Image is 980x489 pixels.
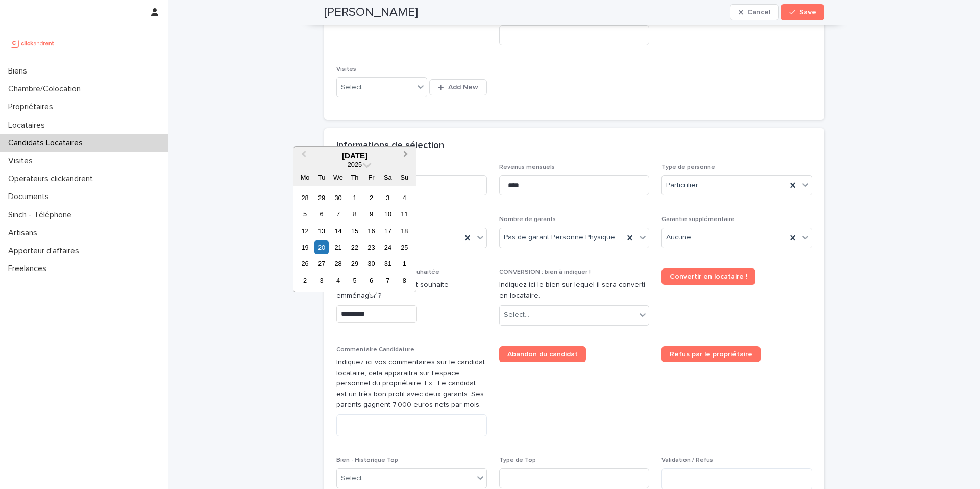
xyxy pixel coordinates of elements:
[499,164,555,170] span: Revenus mensuels
[4,228,45,238] p: Artisans
[364,224,378,238] div: Choose Friday, 16 May 2025
[4,210,80,220] p: Sinch - Téléphone
[298,274,312,287] div: Choose Monday, 2 June 2025
[499,216,556,223] span: Nombre de garants
[4,192,57,202] p: Documents
[314,257,328,271] div: Choose Tuesday, 27 May 2025
[331,240,345,254] div: Choose Wednesday, 21 May 2025
[314,170,328,184] div: Tu
[298,257,312,271] div: Choose Monday, 26 May 2025
[670,351,752,358] span: Refus par le propriétaire
[666,180,698,191] span: Particulier
[4,138,91,148] p: Candidats Locataires
[4,264,55,274] p: Freelances
[381,191,395,205] div: Choose Saturday, 3 May 2025
[348,191,361,205] div: Choose Thursday, 1 May 2025
[4,156,41,166] p: Visites
[298,207,312,221] div: Choose Monday, 5 May 2025
[747,9,770,16] span: Cancel
[381,240,395,254] div: Choose Saturday, 24 May 2025
[507,351,578,358] span: Abandon du candidat
[499,280,650,301] p: Indiquez ici le bien sur lequel il sera converti en locataire.
[504,232,615,243] span: Pas de garant Personne Physique
[799,9,816,16] span: Save
[348,257,361,271] div: Choose Thursday, 29 May 2025
[336,457,398,463] span: Bien - Historique Top
[336,140,444,152] h2: Informations de sélection
[381,170,395,184] div: Sa
[730,4,779,20] button: Cancel
[331,191,345,205] div: Choose Wednesday, 30 April 2025
[293,151,416,160] div: [DATE]
[398,170,411,184] div: Su
[499,269,591,275] span: CONVERSION : bien à indiquer !
[348,240,361,254] div: Choose Thursday, 22 May 2025
[298,191,312,205] div: Choose Monday, 28 April 2025
[331,207,345,221] div: Choose Wednesday, 7 May 2025
[666,232,691,243] span: Aucune
[314,224,328,238] div: Choose Tuesday, 13 May 2025
[661,457,713,463] span: Validation / Refus
[364,191,378,205] div: Choose Friday, 2 May 2025
[8,33,58,54] img: UCB0brd3T0yccxBKYDjQ
[398,207,411,221] div: Choose Sunday, 11 May 2025
[381,207,395,221] div: Choose Saturday, 10 May 2025
[314,274,328,287] div: Choose Tuesday, 3 June 2025
[336,347,414,353] span: Commentaire Candidature
[381,257,395,271] div: Choose Saturday, 31 May 2025
[348,274,361,287] div: Choose Thursday, 5 June 2025
[336,66,356,72] span: Visites
[781,4,824,20] button: Save
[4,246,87,256] p: Apporteur d'affaires
[504,310,529,321] div: Select...
[661,346,761,362] a: Refus par le propriétaire
[331,170,345,184] div: We
[324,5,418,20] h2: [PERSON_NAME]
[661,216,735,223] span: Garantie supplémentaire
[331,274,345,287] div: Choose Wednesday, 4 June 2025
[364,274,378,287] div: Choose Friday, 6 June 2025
[297,189,412,289] div: month 2025-05
[364,257,378,271] div: Choose Friday, 30 May 2025
[398,224,411,238] div: Choose Sunday, 18 May 2025
[670,273,747,280] span: Convertir en locataire !
[399,148,415,164] button: Next Month
[314,191,328,205] div: Choose Tuesday, 29 April 2025
[298,240,312,254] div: Choose Monday, 19 May 2025
[331,257,345,271] div: Choose Wednesday, 28 May 2025
[348,224,361,238] div: Choose Thursday, 15 May 2025
[364,240,378,254] div: Choose Friday, 23 May 2025
[381,224,395,238] div: Choose Saturday, 17 May 2025
[364,170,378,184] div: Fr
[4,174,101,184] p: Operateurs clickandrent
[448,84,478,91] span: Add New
[398,257,411,271] div: Choose Sunday, 1 June 2025
[331,224,345,238] div: Choose Wednesday, 14 May 2025
[661,164,715,170] span: Type de personne
[661,268,755,285] a: Convertir en locataire !
[295,148,311,164] button: Previous Month
[398,191,411,205] div: Choose Sunday, 4 May 2025
[499,457,536,463] span: Type de Top
[314,240,328,254] div: Choose Tuesday, 20 May 2025
[341,82,366,93] div: Select...
[4,84,89,94] p: Chambre/Colocation
[381,274,395,287] div: Choose Saturday, 7 June 2025
[429,79,486,95] button: Add New
[4,120,53,130] p: Locataires
[336,357,487,410] p: Indiquez ici vos commentaires sur le candidat locataire, cela apparaitra sur l'espace personnel d...
[499,346,586,362] a: Abandon du candidat
[298,170,312,184] div: Mo
[298,224,312,238] div: Choose Monday, 12 May 2025
[4,66,35,76] p: Biens
[398,274,411,287] div: Choose Sunday, 8 June 2025
[348,161,362,168] span: 2025
[4,102,61,112] p: Propriétaires
[364,207,378,221] div: Choose Friday, 9 May 2025
[398,240,411,254] div: Choose Sunday, 25 May 2025
[348,207,361,221] div: Choose Thursday, 8 May 2025
[314,207,328,221] div: Choose Tuesday, 6 May 2025
[348,170,361,184] div: Th
[341,473,366,484] div: Select...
